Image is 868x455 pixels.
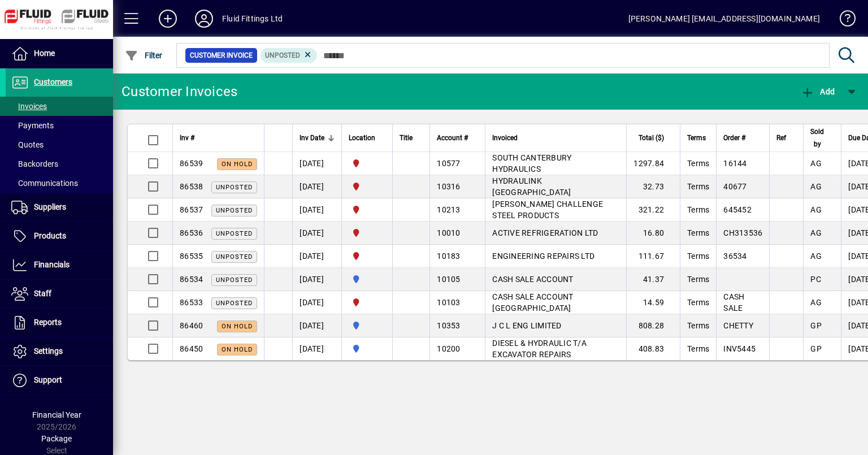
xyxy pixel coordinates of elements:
[125,51,163,60] span: Filter
[810,159,822,168] span: AG
[216,207,253,214] span: Unposted
[32,410,81,419] span: Financial Year
[6,154,113,174] a: Backorders
[180,205,203,214] span: 86537
[492,339,587,359] span: DIESEL & HYDRAULIC T/A EXCAVATOR REPAIRS
[6,116,113,135] a: Payments
[216,230,253,237] span: Unposted
[723,159,747,168] span: 16144
[6,97,113,116] a: Invoices
[492,292,573,313] span: CASH SALE ACCOUNT [GEOGRAPHIC_DATA]
[492,321,561,330] span: J C L ENG LIMITED
[34,375,62,384] span: Support
[723,344,756,353] span: INV5445
[292,222,341,245] td: [DATE]
[6,193,113,222] a: Suppliers
[831,2,854,39] a: Knowledge Base
[292,175,341,198] td: [DATE]
[300,132,324,144] span: Inv Date
[492,176,571,197] span: HYDRAULINK [GEOGRAPHIC_DATA]
[34,202,66,211] span: Suppliers
[723,228,762,237] span: CH313536
[437,321,460,330] span: 10353
[292,245,341,268] td: [DATE]
[122,45,166,66] button: Filter
[810,228,822,237] span: AG
[626,152,680,175] td: 1297.84
[292,152,341,175] td: [DATE]
[6,337,113,366] a: Settings
[180,182,203,191] span: 86538
[776,132,786,144] span: Ref
[300,132,335,144] div: Inv Date
[400,132,423,144] div: Title
[687,205,709,214] span: Terms
[810,125,834,150] div: Sold by
[437,344,460,353] span: 10200
[687,321,709,330] span: Terms
[801,87,835,96] span: Add
[186,8,222,29] button: Profile
[180,298,203,307] span: 86533
[261,48,318,63] mat-chip: Customer Invoice Status: Unposted
[121,83,237,101] div: Customer Invoices
[349,319,385,332] span: AUCKLAND
[6,366,113,395] a: Support
[349,132,385,144] div: Location
[723,252,747,261] span: 36534
[349,132,375,144] span: Location
[723,205,752,214] span: 645452
[723,182,747,191] span: 40677
[222,323,253,330] span: On hold
[222,161,253,168] span: On hold
[492,252,594,261] span: ENGINEERING REPAIRS LTD
[626,314,680,337] td: 808.28
[180,159,203,168] span: 86539
[810,298,822,307] span: AG
[6,135,113,154] a: Quotes
[292,337,341,360] td: [DATE]
[810,205,822,214] span: AG
[492,132,619,144] div: Invoiced
[11,179,78,188] span: Communications
[687,132,706,144] span: Terms
[437,228,460,237] span: 10010
[349,157,385,170] span: FLUID FITTINGS CHRISTCHURCH
[810,182,822,191] span: AG
[34,346,63,356] span: Settings
[810,321,822,330] span: GP
[6,309,113,337] a: Reports
[349,343,385,355] span: AUCKLAND
[437,159,460,168] span: 10577
[6,251,113,279] a: Financials
[41,434,72,443] span: Package
[349,203,385,216] span: FLUID FITTINGS CHRISTCHURCH
[626,268,680,291] td: 41.37
[11,121,54,130] span: Payments
[723,292,744,313] span: CASH SALE
[776,132,796,144] div: Ref
[437,298,460,307] span: 10103
[633,132,674,144] div: Total ($)
[687,182,709,191] span: Terms
[216,184,253,191] span: Unposted
[723,132,762,144] div: Order #
[292,268,341,291] td: [DATE]
[626,245,680,268] td: 111.67
[628,10,820,28] div: [PERSON_NAME] [EMAIL_ADDRESS][DOMAIN_NAME]
[150,8,186,29] button: Add
[687,344,709,353] span: Terms
[180,275,203,284] span: 86534
[687,252,709,261] span: Terms
[626,337,680,360] td: 408.83
[810,275,821,284] span: PC
[190,50,253,61] span: Customer Invoice
[492,132,518,144] span: Invoiced
[222,346,253,353] span: On hold
[292,198,341,222] td: [DATE]
[6,174,113,193] a: Communications
[180,132,194,144] span: Inv #
[723,132,745,144] span: Order #
[492,200,603,220] span: [PERSON_NAME] CHALLENGE STEEL PRODUCTS
[810,125,824,150] span: Sold by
